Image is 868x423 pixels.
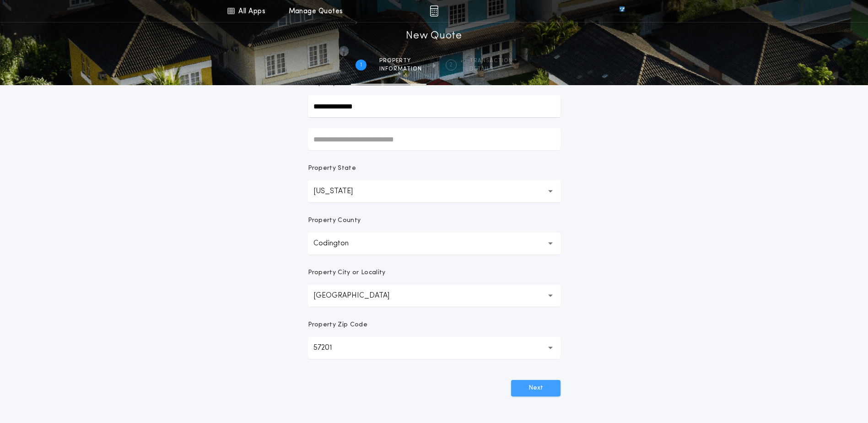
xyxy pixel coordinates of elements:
button: Codington [308,233,561,255]
span: Transaction [469,57,513,65]
p: Property County [308,216,361,225]
span: Property [379,57,422,65]
button: 57201 [308,337,561,359]
span: information [379,65,422,73]
h2: 1 [360,61,362,69]
p: Codington [313,238,363,249]
img: img [430,5,438,16]
p: [GEOGRAPHIC_DATA] [313,290,404,301]
p: 57201 [313,342,347,353]
p: Property State [308,164,356,173]
h2: 2 [449,61,453,69]
p: Property Zip Code [308,320,367,330]
button: Next [511,380,561,396]
span: details [469,65,513,73]
button: [GEOGRAPHIC_DATA] [308,285,561,307]
button: [US_STATE] [308,180,561,202]
img: vs-icon [603,6,641,16]
p: [US_STATE] [313,186,367,197]
h1: New Quote [406,29,462,43]
p: Property City or Locality [308,268,386,277]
